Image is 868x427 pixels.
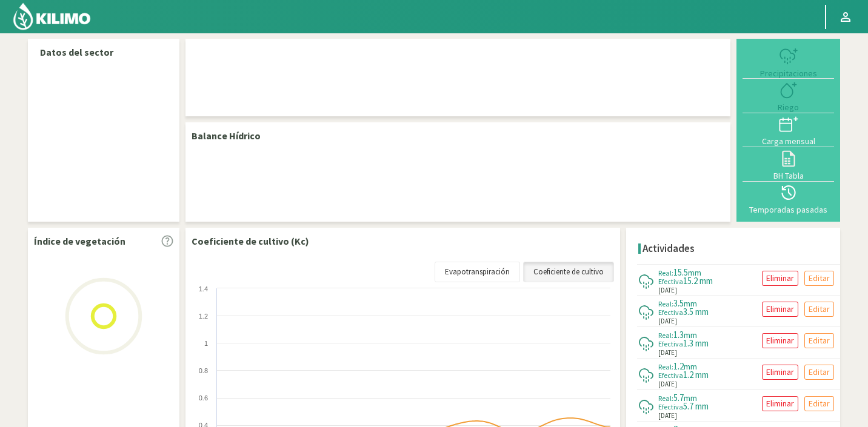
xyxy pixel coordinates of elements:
[673,329,684,340] span: 1.3
[658,316,677,326] span: [DATE]
[804,271,834,286] button: Editar
[683,400,709,412] span: 5.7 mm
[809,271,830,285] p: Editar
[199,394,208,402] text: 0.6
[743,182,834,216] button: Temporadas pasadas
[658,379,677,389] span: [DATE]
[435,262,520,282] a: Evapotranspiración
[658,339,683,348] span: Efectiva
[766,302,794,316] p: Eliminar
[766,397,794,411] p: Eliminar
[658,371,683,380] span: Efectiva
[746,205,830,214] div: Temporadas pasadas
[658,299,673,308] span: Real:
[673,392,684,403] span: 5.7
[199,367,208,374] text: 0.8
[762,396,798,411] button: Eliminar
[192,128,261,143] p: Balance Hídrico
[809,397,830,411] p: Editar
[34,234,125,248] p: Índice de vegetación
[683,369,709,380] span: 1.2 mm
[743,79,834,113] button: Riego
[746,171,830,180] div: BH Tabla
[762,302,798,317] button: Eliminar
[658,348,677,358] span: [DATE]
[804,365,834,380] button: Editar
[809,365,830,379] p: Editar
[746,137,830,145] div: Carga mensual
[683,275,713,286] span: 15.2 mm
[766,271,794,285] p: Eliminar
[766,334,794,348] p: Eliminar
[804,302,834,317] button: Editar
[688,267,701,278] span: mm
[762,271,798,286] button: Eliminar
[204,340,208,347] text: 1
[684,361,697,372] span: mm
[199,313,208,320] text: 1.2
[12,2,92,31] img: Kilimo
[746,69,830,78] div: Precipitaciones
[683,337,709,349] span: 1.3 mm
[523,262,614,282] a: Coeficiente de cultivo
[192,234,309,248] p: Coeficiente de cultivo (Kc)
[673,266,688,278] span: 15.5
[658,331,673,340] span: Real:
[673,297,684,309] span: 3.5
[658,394,673,403] span: Real:
[684,329,697,340] span: mm
[684,298,697,309] span: mm
[658,277,683,286] span: Efectiva
[658,285,677,296] span: [DATE]
[684,392,697,403] span: mm
[743,147,834,181] button: BH Tabla
[43,256,164,377] img: Loading...
[40,45,167,59] p: Datos del sector
[762,333,798,348] button: Eliminar
[743,45,834,79] button: Precipitaciones
[658,308,683,317] span: Efectiva
[658,362,673,371] span: Real:
[766,365,794,379] p: Eliminar
[762,365,798,380] button: Eliminar
[809,334,830,348] p: Editar
[643,243,695,254] h4: Actividades
[743,113,834,147] button: Carga mensual
[658,402,683,411] span: Efectiva
[809,302,830,316] p: Editar
[199,285,208,293] text: 1.4
[658,268,673,277] span: Real:
[804,333,834,348] button: Editar
[804,396,834,411] button: Editar
[658,411,677,421] span: [DATE]
[746,103,830,111] div: Riego
[683,306,709,317] span: 3.5 mm
[673,360,684,372] span: 1.2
